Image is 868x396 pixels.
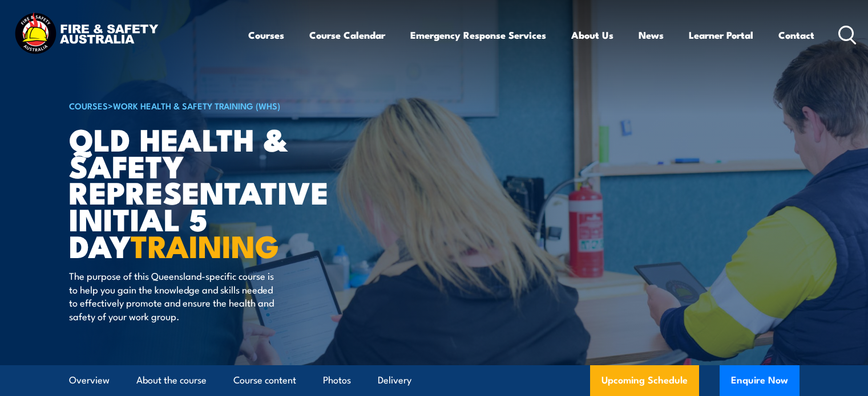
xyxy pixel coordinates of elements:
a: About the course [136,365,207,395]
button: Enquire Now [720,365,800,396]
a: Course content [233,365,296,395]
a: Overview [69,365,110,395]
h6: > [69,99,351,112]
p: The purpose of this Queensland-specific course is to help you gain the knowledge and skills neede... [69,269,277,322]
a: Work Health & Safety Training (WHS) [113,99,280,112]
a: Course Calendar [309,20,385,50]
a: Upcoming Schedule [590,365,699,396]
a: Courses [248,20,284,50]
a: Emergency Response Services [410,20,546,50]
a: Learner Portal [689,20,753,50]
strong: TRAINING [131,221,279,268]
a: About Us [571,20,613,50]
a: Delivery [378,365,411,395]
a: Photos [323,365,351,395]
a: News [639,20,664,50]
a: Contact [778,20,814,50]
a: COURSES [69,99,108,112]
h1: QLD Health & Safety Representative Initial 5 Day [69,125,351,259]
